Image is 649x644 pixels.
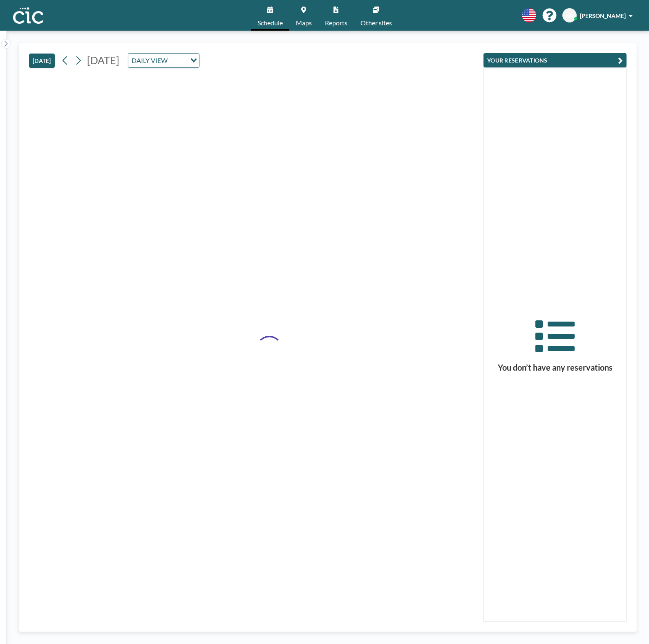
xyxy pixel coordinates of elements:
[484,362,626,373] h3: You don’t have any reservations
[360,20,392,26] span: Other sites
[566,12,573,19] span: NS
[13,7,43,24] img: organization-logo
[580,12,626,19] span: [PERSON_NAME]
[257,20,283,26] span: Schedule
[170,55,186,66] input: Search for option
[296,20,312,26] span: Maps
[483,53,627,67] button: YOUR RESERVATIONS
[128,54,199,67] div: Search for option
[29,54,55,68] button: [DATE]
[87,54,119,66] span: [DATE]
[325,20,347,26] span: Reports
[130,55,169,66] span: DAILY VIEW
